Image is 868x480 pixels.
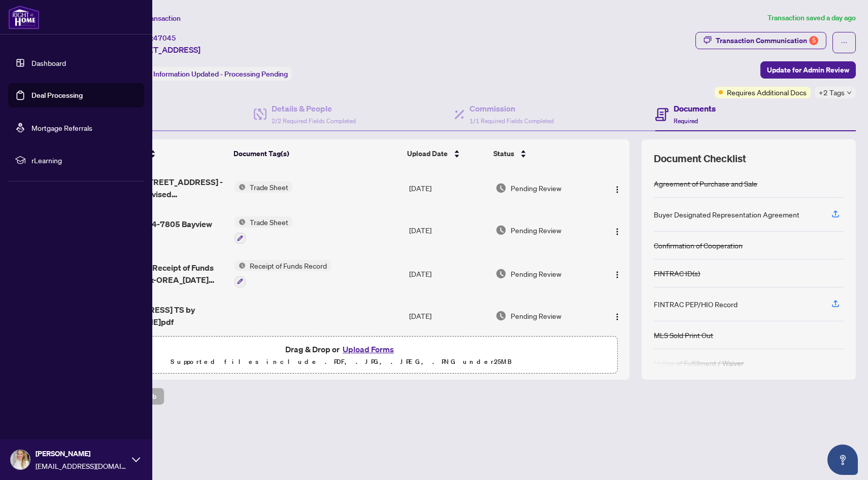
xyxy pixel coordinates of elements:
[654,299,738,310] div: FINTRAC PEP/HIO Record
[495,225,507,236] img: Document Status
[609,222,625,238] button: Logo
[235,181,246,193] img: Status Icon
[95,304,226,328] span: [STREET_ADDRESS] TS by [PERSON_NAME]pdf
[126,44,201,56] span: [STREET_ADDRESS]
[11,450,30,469] img: Profile Icon
[511,182,561,194] span: Pending Review
[235,216,292,244] button: Status IconTrade Sheet
[760,61,856,79] button: Update for Admin Review
[609,308,625,324] button: Logo
[613,186,621,194] img: Logo
[235,260,246,271] img: Status Icon
[405,168,491,208] td: [DATE]
[95,176,226,200] span: [DATE] 204-[STREET_ADDRESS] - Trade Sheet Revised [PERSON_NAME].pdf
[767,62,849,78] span: Update for Admin Review
[470,117,554,125] span: 1/1 Required Fields Completed
[95,218,226,242] span: Trade Sheet 204-7805 Bayview 1.pdf
[819,87,845,98] span: +2 Tags
[841,39,848,46] span: ellipsis
[246,260,331,271] span: Receipt of Funds Record
[654,178,757,189] div: Agreement of Purchase and Sale
[235,181,292,193] button: Status IconTrade Sheet
[31,91,83,100] a: Deal Processing
[495,182,507,194] img: Document Status
[65,337,617,374] span: Drag & Drop orUpload FormsSupported files include .PDF, .JPG, .JPEG, .PNG under25MB
[654,240,743,251] div: Confirmation of Cooperation
[229,139,403,168] th: Document Tag(s)
[153,69,288,79] span: Information Updated - Processing Pending
[767,12,856,24] article: Transaction saved a day ago
[609,266,625,282] button: Logo
[272,102,356,115] h4: Details & People
[31,58,66,67] a: Dashboard
[126,67,292,81] div: Status:
[72,356,611,368] p: Supported files include .PDF, .JPG, .JPEG, .PNG under 25 MB
[493,148,514,159] span: Status
[495,268,507,279] img: Document Status
[809,36,818,45] div: 5
[613,313,621,321] img: Logo
[246,181,292,193] span: Trade Sheet
[235,216,246,228] img: Status Icon
[407,148,448,159] span: Upload Date
[511,225,561,236] span: Pending Review
[470,102,554,115] h4: Commission
[495,310,507,321] img: Document Status
[340,343,397,356] button: Upload Forms
[511,310,561,321] span: Pending Review
[405,252,491,296] td: [DATE]
[654,329,713,341] div: MLS Sold Print Out
[847,90,852,95] span: down
[511,268,561,279] span: Pending Review
[609,180,625,196] button: Logo
[235,260,331,287] button: Status IconReceipt of Funds Record
[827,445,858,475] button: Open asap
[285,343,397,356] span: Drag & Drop or
[126,14,181,23] span: View Transaction
[403,139,489,168] th: Upload Date
[8,5,40,29] img: logo
[31,123,92,132] a: Mortgage Referrals
[654,268,700,279] div: FINTRAC ID(s)
[91,139,230,168] th: (18) File Name
[489,139,596,168] th: Status
[95,262,226,286] span: FINTRAC - 635 Receipt of Funds Record - PropTx-OREA_[DATE] 11_58_32.pdf
[36,448,127,459] span: [PERSON_NAME]
[674,102,716,115] h4: Documents
[613,271,621,279] img: Logo
[727,87,807,98] span: Requires Additional Docs
[153,33,176,43] span: 47045
[405,208,491,252] td: [DATE]
[31,155,137,166] span: rLearning
[674,117,698,125] span: Required
[654,152,746,166] span: Document Checklist
[36,460,127,471] span: [EMAIL_ADDRESS][DOMAIN_NAME]
[695,32,826,49] button: Transaction Communication5
[272,117,356,125] span: 2/2 Required Fields Completed
[654,209,799,220] div: Buyer Designated Representation Agreement
[613,228,621,236] img: Logo
[246,216,292,228] span: Trade Sheet
[405,296,491,336] td: [DATE]
[716,32,818,49] div: Transaction Communication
